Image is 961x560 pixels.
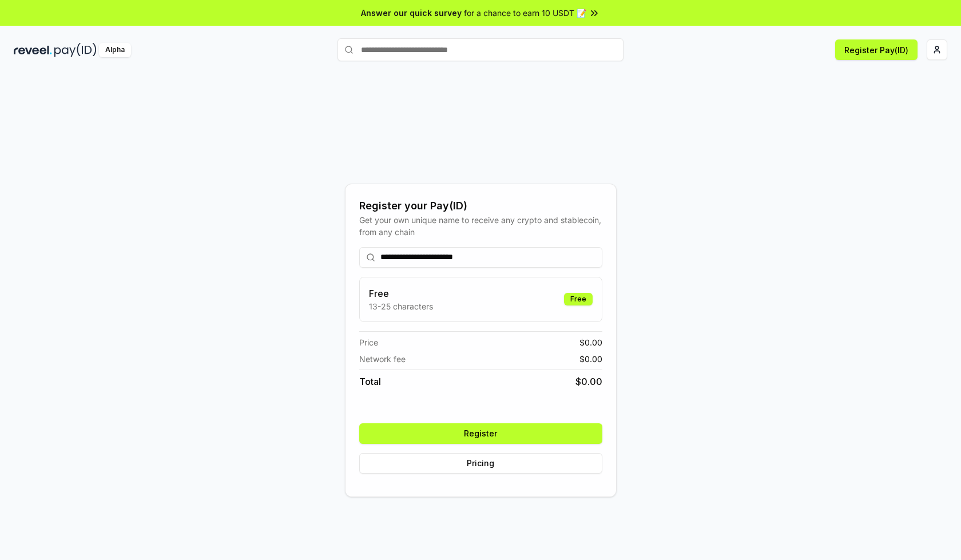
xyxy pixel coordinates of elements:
div: Alpha [99,43,131,57]
span: $ 0.00 [579,353,602,365]
div: Get your own unique name to receive any crypto and stablecoin, from any chain [359,214,602,238]
span: Price [359,336,378,348]
span: Network fee [359,353,406,365]
p: 13-25 characters [369,300,433,312]
img: pay_id [54,43,97,57]
h3: Free [369,287,433,300]
span: Total [359,375,381,388]
button: Pricing [359,453,602,474]
span: Answer our quick survey [361,7,462,19]
img: reveel_dark [14,43,52,57]
button: Register Pay(ID) [835,39,918,60]
span: $ 0.00 [575,375,602,388]
button: Register [359,423,602,444]
span: $ 0.00 [579,336,602,348]
div: Free [564,293,593,305]
span: for a chance to earn 10 USDT 📝 [464,7,586,19]
div: Register your Pay(ID) [359,198,602,214]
